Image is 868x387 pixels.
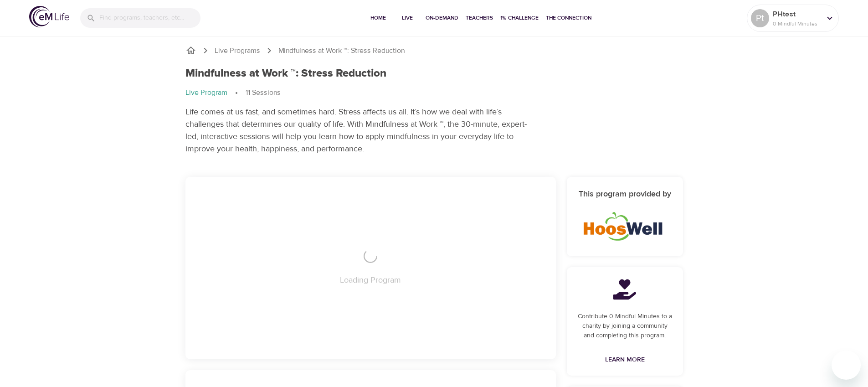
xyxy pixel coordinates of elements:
[601,351,648,368] a: Learn More
[185,45,683,56] nav: breadcrumb
[278,46,405,56] p: Mindfulness at Work ™: Stress Reduction
[396,13,418,23] span: Live
[340,274,401,286] p: Loading Program
[215,46,260,56] a: Live Programs
[29,6,69,27] img: logo
[99,8,200,28] input: Find programs, teachers, etc...
[426,13,458,23] span: On-Demand
[773,9,821,20] p: PHtest
[773,20,821,28] p: 0 Mindful Minutes
[578,312,672,341] p: Contribute 0 Mindful Minutes to a charity by joining a community and completing this program.
[582,208,668,243] img: HoosWell-Logo-2.19%20500X200%20px.png
[751,9,769,27] div: Pt
[546,13,591,23] span: The Connection
[605,354,645,366] span: Learn More
[578,188,672,201] h6: This program provided by
[832,351,861,380] iframe: Button to launch messaging window
[367,13,389,23] span: Home
[185,67,386,80] h1: Mindfulness at Work ™: Stress Reduction
[185,106,527,155] p: Life comes at us fast, and sometimes hard. Stress affects us all. It’s how we deal with life’s ch...
[185,88,683,98] nav: breadcrumb
[466,13,493,23] span: Teachers
[500,13,539,23] span: 1% Challenge
[185,88,227,98] p: Live Program
[246,88,281,98] p: 11 Sessions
